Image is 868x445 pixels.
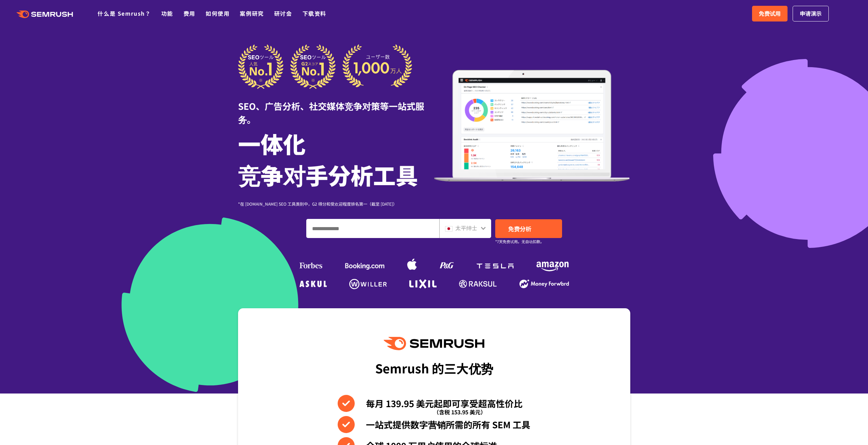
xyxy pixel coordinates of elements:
a: 功能 [161,9,173,17]
font: SEO、广告分析、社交媒体竞争对策等一站式服务。 [238,100,424,125]
a: 如何使用 [206,9,230,17]
img: Semrush [384,337,484,350]
a: 下载资料 [303,9,326,17]
font: 一站式提供数字营销所需的所有 SEM 工具 [366,418,530,431]
font: 一体化 [238,127,306,160]
font: *在 [DOMAIN_NAME] SEO 工具类别中，G2 得分和受欢迎程度排名第一（截至 [DATE]） [238,201,397,207]
a: 案例研究 [240,9,264,17]
font: 竞争对手分析工具 [238,158,418,191]
a: 什么是 Semrush？ [98,9,151,17]
font: （含税 153.95 美元） [433,408,486,416]
a: 费用 [183,9,195,17]
font: Semrush 的三大优势 [375,359,493,377]
font: 太平绅士 [455,224,477,232]
a: 免费分析 [495,219,562,238]
input: 输入域名、关键字或 URL [307,219,439,238]
font: 每月 139.95 美元起即可享受超高性价比 [366,397,523,410]
a: 研讨会 [274,9,292,17]
a: 申请演示 [793,6,829,21]
font: 免费试用 [759,9,781,17]
font: *7天免费试用。无自动扣款。 [495,239,544,244]
font: 申请演示 [800,9,822,17]
font: 免费分析 [508,224,531,233]
a: 免费试用 [752,6,788,21]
